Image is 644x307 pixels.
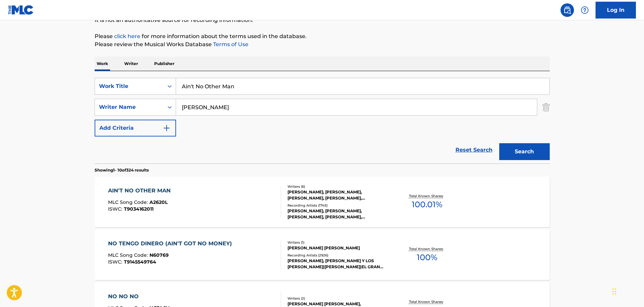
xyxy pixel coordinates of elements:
img: 9d2ae6d4665cec9f34b9.svg [163,124,171,132]
p: Please review the Musical Works Database [95,40,550,49]
span: 100.01 % [412,198,442,211]
a: AIN'T NO OTHER MANMLC Song Code:A2620LISWC:T9034162011Writers (6)[PERSON_NAME], [PERSON_NAME], [P... [95,177,550,227]
span: MLC Song Code : [108,252,149,258]
span: ISWC : [108,206,124,212]
p: Total Known Shares: [409,299,445,304]
a: Log In [596,2,636,19]
span: N60769 [149,252,169,258]
div: NO TENGO DINERO (AIN'T GOT NO MONEY) [108,240,235,248]
div: Recording Artists ( 2926 ) [287,253,389,258]
iframe: Chat Widget [610,275,644,307]
img: MLC Logo [8,5,34,15]
div: AIN'T NO OTHER MAN [108,187,174,195]
span: ISWC : [108,259,124,265]
div: Writers ( 1 ) [287,240,389,245]
img: Delete Criterion [542,99,550,116]
div: [PERSON_NAME], [PERSON_NAME], [PERSON_NAME], [PERSON_NAME], [PERSON_NAME] [287,208,389,220]
div: Writers ( 6 ) [287,184,389,189]
div: Drag [612,281,616,302]
p: Showing 1 - 10 of 324 results [95,167,149,173]
span: 100 % [417,251,437,264]
span: T9034162011 [124,206,154,212]
p: Total Known Shares: [409,193,445,198]
span: A2620L [149,199,168,205]
div: Work Title [99,82,160,90]
p: It is not an authoritative source for recording information. [95,16,550,24]
div: Writer Name [99,103,160,111]
a: Reset Search [452,143,496,157]
div: Help [578,3,591,17]
a: click here [114,33,140,39]
p: Total Known Shares: [409,246,445,251]
a: Public Search [561,3,574,17]
p: Work [95,57,110,71]
form: Search Form [95,78,550,163]
img: help [581,6,589,14]
button: Add Criteria [95,120,176,136]
p: Publisher [152,57,176,71]
img: search [563,6,571,14]
div: NO NO NO [108,293,170,301]
a: Terms of Use [212,41,248,48]
span: MLC Song Code : [108,199,149,205]
button: Search [499,143,550,160]
div: [PERSON_NAME], [PERSON_NAME], [PERSON_NAME], [PERSON_NAME], [PERSON_NAME], [PERSON_NAME] [287,189,389,201]
p: Please for more information about the terms used in the database. [95,32,550,40]
a: NO TENGO DINERO (AIN'T GOT NO MONEY)MLC Song Code:N60769ISWC:T9145549764Writers (1)[PERSON_NAME] ... [95,229,550,280]
div: Recording Artists ( 1745 ) [287,203,389,208]
div: Writers ( 2 ) [287,296,389,301]
div: [PERSON_NAME], [PERSON_NAME] Y LOS [PERSON_NAME]|[PERSON_NAME]|EL GRAN SILENCIO, [PERSON_NAME], [... [287,258,389,270]
span: T9145549764 [124,259,156,265]
div: [PERSON_NAME] [PERSON_NAME] [287,245,389,251]
p: Writer [122,57,140,71]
